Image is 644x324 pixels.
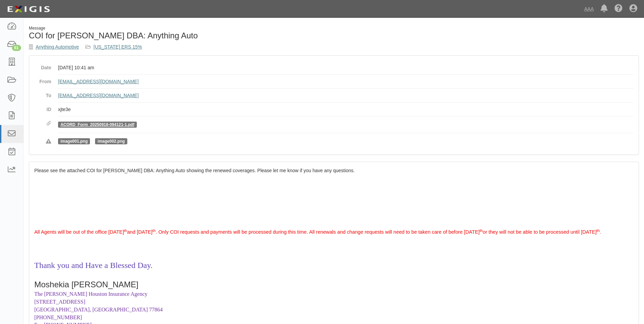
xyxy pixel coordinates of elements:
span: All Agents will be out of the office [DATE] and [DATE] . Only COI requests and payments will be p... [34,229,601,235]
sup: th [596,229,600,233]
i: Rejected attachments. These file types are not supported. [46,139,51,144]
sup: th [124,229,127,233]
span: image001.png [58,138,90,144]
a: AAA [581,2,597,16]
i: Attachments [47,121,51,126]
a: ACORD_Form_20250918-094121-1.pdf [60,122,134,127]
sup: th [480,229,483,233]
a: Anything Automotive [36,44,79,50]
a: [EMAIL_ADDRESS][DOMAIN_NAME] [58,93,139,98]
dd: xjte3e [58,103,633,116]
a: [EMAIL_ADDRESS][DOMAIN_NAME] [58,79,139,84]
span: Thank you and Have a Blessed Day. [34,261,152,270]
span: Moshekia [PERSON_NAME] [34,280,139,289]
h1: COI for [PERSON_NAME] DBA: Anything Auto [29,31,329,40]
span: The [PERSON_NAME] Houston Insurance Agency [34,291,147,297]
dt: To [34,89,51,99]
dt: ID [34,103,51,113]
span: [GEOGRAPHIC_DATA], [GEOGRAPHIC_DATA] 77864 [34,307,163,312]
sup: th [152,229,155,233]
span: [PHONE_NUMBER] [34,314,82,320]
span: [STREET_ADDRESS] [34,299,85,305]
div: 61 [12,45,21,51]
i: Help Center - Complianz [614,5,623,13]
dt: From [34,75,51,85]
div: Message [29,25,329,31]
dt: Date [34,61,51,71]
span: image002.png [95,138,127,144]
img: logo-5460c22ac91f19d4615b14bd174203de0afe785f0fc80cf4dbbc73dc1793850b.png [5,3,52,15]
a: [US_STATE] ERS 15% [94,44,142,50]
dd: [DATE] 10:41 am [58,61,633,75]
